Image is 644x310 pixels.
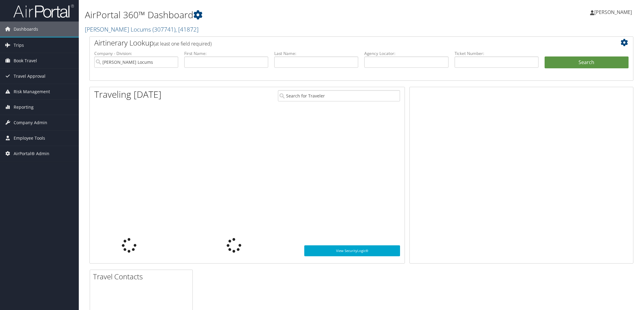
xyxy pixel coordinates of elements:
[14,22,38,37] span: Dashboards
[278,90,400,101] input: Search for Traveler
[94,38,583,48] h2: Airtinerary Lookup
[13,4,74,18] img: airportal-logo.png
[304,245,400,256] a: View SecurityLogic®
[154,40,212,47] span: (at least one field required)
[594,9,632,15] span: [PERSON_NAME]
[14,69,45,84] span: Travel Approval
[14,100,34,115] span: Reporting
[14,84,50,99] span: Risk Management
[14,146,49,161] span: AirPortal® Admin
[184,50,268,56] label: First Name:
[364,50,448,56] label: Agency Locator:
[85,9,454,21] h1: AirPortal 360™ Dashboard
[14,131,45,146] span: Employee Tools
[175,25,199,33] span: , [ 41872 ]
[14,38,24,53] span: Trips
[274,50,358,56] label: Last Name:
[94,88,162,101] h1: Traveling [DATE]
[545,56,629,69] button: Search
[14,53,37,68] span: Book Travel
[94,50,178,56] label: Company - Division:
[590,3,638,21] a: [PERSON_NAME]
[14,115,47,130] span: Company Admin
[93,271,192,282] h2: Travel Contacts
[152,25,175,33] span: ( 307741 )
[455,50,539,56] label: Ticket Number:
[85,25,199,33] a: [PERSON_NAME] Locums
